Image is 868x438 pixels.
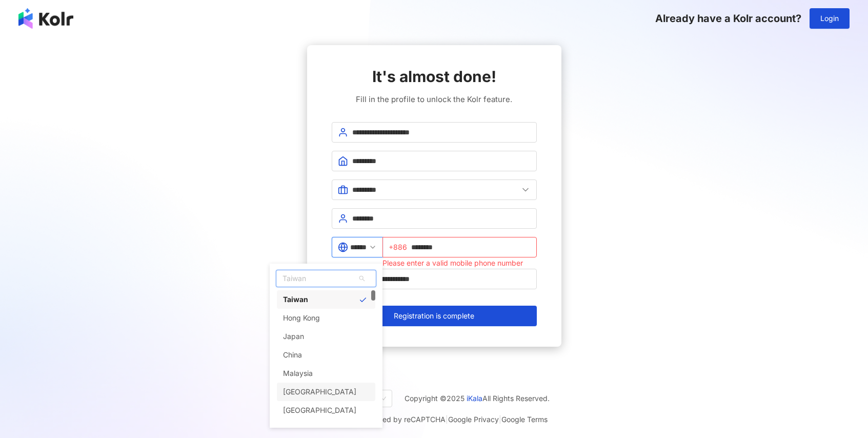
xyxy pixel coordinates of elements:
button: Registration is complete [332,306,537,326]
div: Japan [283,327,304,346]
span: +886 [389,242,407,253]
div: Singapore [277,383,375,401]
div: Japan [277,327,375,346]
a: Google Privacy [448,415,499,424]
span: Fill in the profile to unlock the Kolr feature. [356,93,512,106]
span: Copyright © 2025 All Rights Reserved. [405,392,550,405]
span: It's almost done! [372,66,496,87]
span: Login [820,14,839,23]
span: Taiwan [276,270,376,287]
div: [GEOGRAPHIC_DATA] [283,383,356,401]
img: logo [18,8,73,29]
div: [GEOGRAPHIC_DATA] [283,401,356,420]
a: iKala [467,394,482,403]
div: Please enter a valid mobile phone number [382,257,537,269]
span: Registration is complete [394,312,474,320]
div: Malaysia [283,364,313,383]
button: Login [810,8,850,29]
a: Google Terms [501,415,548,424]
div: Malaysia [277,364,375,383]
div: Thailand [277,401,375,420]
span: Already have a Kolr account? [655,12,801,25]
div: Taiwan [283,290,308,309]
span: This site is protected by reCAPTCHA [321,413,548,426]
div: China [283,346,302,364]
div: Hong Kong [283,309,320,327]
div: China [277,346,375,364]
span: | [446,415,448,424]
div: Taiwan [277,290,375,309]
span: | [499,415,501,424]
div: Hong Kong [277,309,375,327]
